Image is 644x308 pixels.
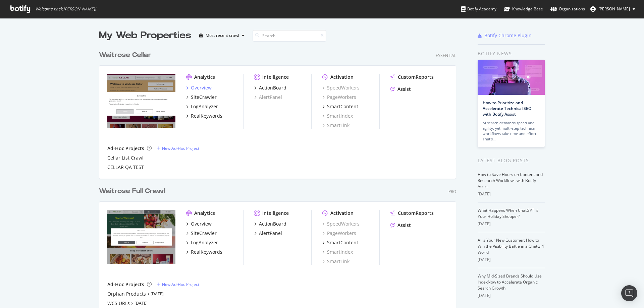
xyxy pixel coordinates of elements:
[322,230,356,237] a: PageWorkers
[322,94,356,101] a: PageWorkers
[322,103,358,110] a: SmartContent
[598,6,630,12] span: Phil McDonald
[157,282,199,287] a: New Ad-Hoc Project
[194,210,215,217] div: Analytics
[107,291,146,297] a: Orphan Products
[191,239,218,246] div: LogAnalyzer
[253,30,326,42] input: Search
[478,207,538,219] a: What Happens When ChatGPT Is Your Holiday Shopper?
[397,86,411,93] div: Assist
[191,103,218,110] div: LogAnalyzer
[322,221,360,227] a: SpeedWorkers
[107,145,144,152] div: Ad-Hoc Projects
[398,210,434,217] div: CustomReports
[262,74,289,80] div: Intelligence
[397,222,411,229] div: Assist
[191,221,212,227] div: Overview
[621,285,637,301] div: Open Intercom Messenger
[107,164,144,171] a: CELLAR QA TEST
[135,300,148,306] a: [DATE]
[186,84,212,91] a: Overview
[585,4,641,14] button: [PERSON_NAME]
[398,74,434,80] div: CustomReports
[186,103,218,110] a: LogAnalyzer
[436,53,456,58] div: Essential
[330,74,354,80] div: Activation
[191,94,217,101] div: SiteCrawler
[162,145,199,151] div: New Ad-Hoc Project
[322,249,353,255] a: SmartIndex
[327,103,358,110] div: SmartContent
[322,122,350,129] a: SmartLink
[35,6,96,12] span: Welcome back, [PERSON_NAME] !
[191,249,222,255] div: RealKeywords
[99,50,154,60] a: Waitrose Cellar
[254,94,282,101] a: AlertPanel
[162,282,199,287] div: New Ad-Hoc Project
[262,210,289,217] div: Intelligence
[478,237,545,255] a: AI Is Your New Customer: How to Win the Visibility Battle in a ChatGPT World
[478,172,543,189] a: How to Save Hours on Content and Research Workflows with Botify Assist
[254,230,282,237] a: AlertPanel
[191,230,217,237] div: SiteCrawler
[478,32,532,39] a: Botify Chrome Plugin
[259,221,286,227] div: ActionBoard
[186,239,218,246] a: LogAnalyzer
[484,32,532,39] div: Botify Chrome Plugin
[254,221,286,227] a: ActionBoard
[99,186,168,196] a: Waitrose Full Crawl
[483,100,531,117] a: How to Prioritize and Accelerate Technical SEO with Botify Assist
[107,210,175,264] img: www.waitrose.com
[259,84,286,91] div: ActionBoard
[107,74,175,128] img: waitrosecellar.com
[107,155,144,161] div: Cellar List Crawl
[461,6,496,12] div: Botify Academy
[483,120,540,142] div: AI search demands speed and agility, yet multi-step technical workflows take time and effort. Tha...
[478,50,545,57] div: Botify news
[99,50,151,60] div: Waitrose Cellar
[390,74,434,80] a: CustomReports
[197,30,247,41] button: Most recent crawl
[186,249,222,255] a: RealKeywords
[99,186,165,196] div: Waitrose Full Crawl
[206,34,239,38] div: Most recent crawl
[478,293,545,299] div: [DATE]
[448,189,456,194] div: Pro
[390,210,434,217] a: CustomReports
[259,230,282,237] div: AlertPanel
[186,113,222,119] a: RealKeywords
[191,113,222,119] div: RealKeywords
[107,300,130,307] a: WCS URLs
[322,113,353,119] a: SmartIndex
[390,222,411,229] a: Assist
[478,221,545,227] div: [DATE]
[327,239,358,246] div: SmartContent
[322,258,350,265] a: SmartLink
[322,84,360,91] a: SpeedWorkers
[107,281,144,288] div: Ad-Hoc Projects
[99,29,191,42] div: My Web Properties
[390,86,411,93] a: Assist
[186,230,217,237] a: SiteCrawler
[151,291,164,297] a: [DATE]
[550,6,585,12] div: Organizations
[254,84,286,91] a: ActionBoard
[186,94,217,101] a: SiteCrawler
[478,60,545,95] img: How to Prioritize and Accelerate Technical SEO with Botify Assist
[186,221,212,227] a: Overview
[478,191,545,197] div: [DATE]
[330,210,354,217] div: Activation
[322,239,358,246] a: SmartContent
